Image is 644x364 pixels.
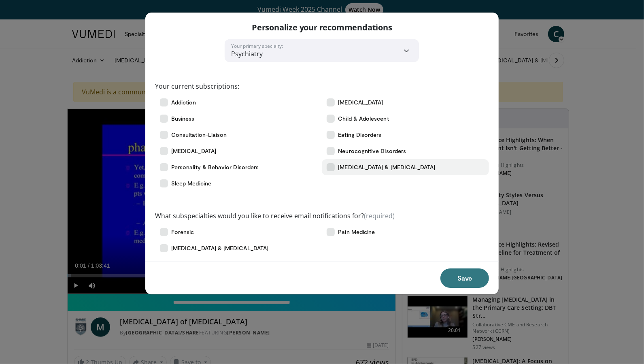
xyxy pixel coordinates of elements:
[171,115,195,123] span: Business
[171,244,268,252] span: [MEDICAL_DATA] & [MEDICAL_DATA]
[171,228,194,236] span: Forensic
[338,147,406,155] span: Neurocognitive Disorders
[171,98,196,106] span: Addiction
[171,131,227,139] span: Consultation-Liaison
[338,131,381,139] span: Eating Disorders
[338,98,383,106] span: [MEDICAL_DATA]
[338,115,389,123] span: Child & Adolescent
[338,228,375,236] span: Pain Medicine
[155,211,395,221] label: What subspecialties would you like to receive email notifications for?
[364,211,395,220] span: (required)
[155,81,239,91] label: Your current subscriptions:
[338,163,435,171] span: [MEDICAL_DATA] & [MEDICAL_DATA]
[171,179,211,187] span: Sleep Medicine
[440,268,489,288] button: Save
[171,147,216,155] span: [MEDICAL_DATA]
[171,163,259,171] span: Personality & Behavior Disorders
[252,22,392,33] p: Personalize your recommendations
